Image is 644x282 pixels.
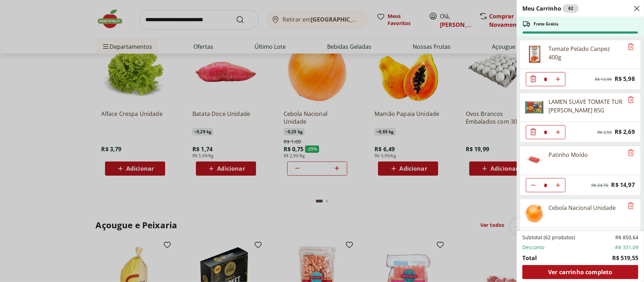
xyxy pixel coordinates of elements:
[526,72,540,86] button: Diminuir Quantidade
[614,244,638,251] span: -R$ 331,09
[592,183,609,188] span: R$ 24,76
[551,125,565,139] button: Aumentar Quantidade
[611,180,635,190] span: R$ 14,97
[549,151,588,159] div: Patinho Moído
[526,178,540,192] button: Diminuir Quantidade
[534,21,558,27] span: Frete Grátis
[540,178,551,192] input: Quantidade Atual
[627,96,635,104] button: Remove
[522,4,579,13] h2: Meu Carrinho
[612,254,638,262] span: R$ 519,55
[524,151,544,170] img: Patinho Moído
[597,130,612,135] span: R$ 3,59
[627,202,635,210] button: Remove
[551,178,565,192] button: Aumentar Quantidade
[563,4,579,13] div: 62
[549,98,623,114] div: LAMEN SUAVE TOMATE TUR [PERSON_NAME] 85G
[549,45,623,61] div: Tomate Pelado Canpez 400g
[595,77,612,82] span: R$ 13,99
[549,204,616,212] div: Cebola Nacional Unidade
[627,149,635,157] button: Remove
[522,254,537,262] span: Total
[615,127,635,137] span: R$ 2,69
[548,269,612,275] span: Ver carrinho completo
[524,45,544,64] img: Tomate Pelado Canpez 400g
[627,43,635,51] button: Remove
[524,204,544,223] img: Cebola Nacional Unidade
[522,265,638,279] a: Ver carrinho completo
[540,72,551,86] input: Quantidade Atual
[551,72,565,86] button: Aumentar Quantidade
[522,234,575,241] span: Subtotal (62 produtos)
[540,125,551,139] input: Quantidade Atual
[615,234,638,241] span: R$ 850,64
[522,244,544,251] span: Desconto
[615,74,635,84] span: R$ 5,98
[526,125,540,139] button: Diminuir Quantidade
